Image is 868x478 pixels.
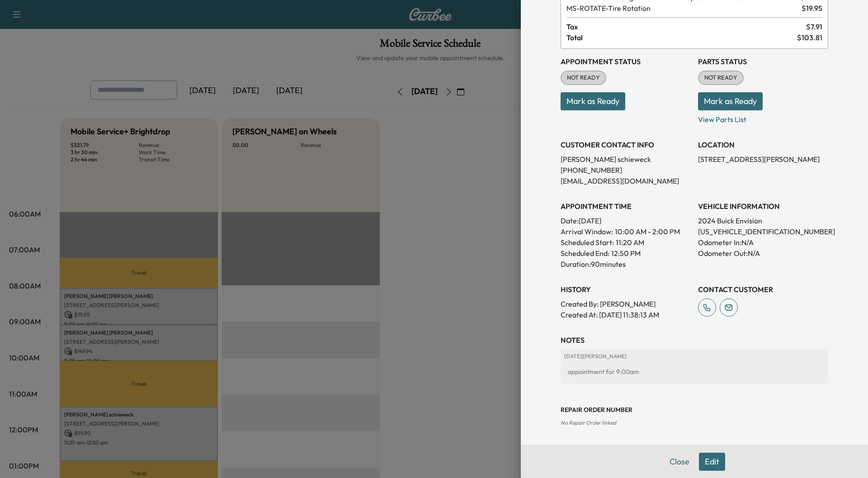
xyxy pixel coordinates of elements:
[561,201,691,212] h3: APPOINTMENT TIME
[698,248,828,259] p: Odometer Out: N/A
[698,237,828,248] p: Odometer In: N/A
[698,215,828,226] p: 2024 Buick Envision
[561,259,691,270] p: Duration: 90 minutes
[561,175,691,186] p: [EMAIL_ADDRESS][DOMAIN_NAME]
[611,248,641,259] p: 12:50 PM
[561,298,691,309] p: Created By : [PERSON_NAME]
[561,226,691,237] p: Arrival Window:
[566,21,806,32] span: Tax
[802,3,822,14] span: $ 19.95
[561,73,605,82] span: NOT READY
[616,237,644,248] p: 11:20 AM
[698,110,828,125] p: View Parts List
[566,3,798,14] span: Tire Rotation
[566,32,797,43] span: Total
[561,284,691,295] h3: History
[561,248,609,259] p: Scheduled End:
[699,73,743,82] span: NOT READY
[615,226,680,237] span: 10:00 AM - 2:00 PM
[561,237,614,248] p: Scheduled Start:
[698,92,763,110] button: Mark as Ready
[699,453,725,471] button: Edit
[561,405,828,414] h3: Repair Order number
[561,419,616,426] span: No Repair Order linked
[561,139,691,150] h3: CUSTOMER CONTACT INFO
[561,154,691,165] p: [PERSON_NAME] schieweck
[564,353,825,360] p: [DATE] | [PERSON_NAME]
[806,21,822,32] span: $ 7.91
[698,226,828,237] p: [US_VEHICLE_IDENTIFICATION_NUMBER]
[698,139,828,150] h3: LOCATION
[561,92,625,110] button: Mark as Ready
[561,335,828,345] h3: NOTES
[664,453,695,471] button: Close
[698,154,828,165] p: [STREET_ADDRESS][PERSON_NAME]
[797,32,822,43] span: $ 103.81
[561,215,691,226] p: Date: [DATE]
[561,309,691,320] p: Created At : [DATE] 11:38:13 AM
[698,284,828,295] h3: CONTACT CUSTOMER
[561,56,691,67] h3: Appointment Status
[564,364,825,380] div: appointment for 9:00am
[698,201,828,212] h3: VEHICLE INFORMATION
[698,56,828,67] h3: Parts Status
[561,165,691,175] p: [PHONE_NUMBER]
